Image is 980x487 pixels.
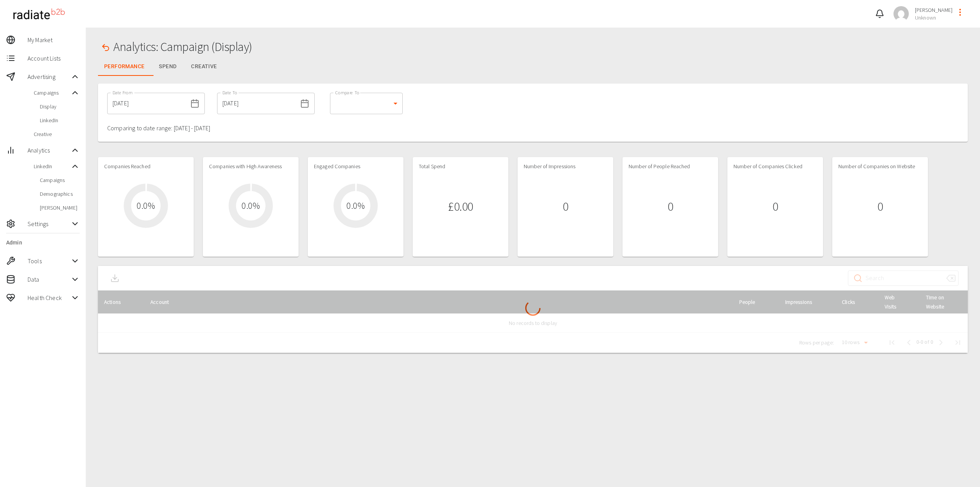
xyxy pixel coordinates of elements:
span: Tools [28,256,70,266]
span: [PERSON_NAME] [40,204,80,212]
div: Metrics Tabs [98,57,968,76]
span: Campaigns [34,89,70,97]
p: Comparing to date range: [DATE] - [DATE] [107,123,210,133]
label: Date From [113,89,132,96]
h2: 0.0 % [137,200,155,211]
span: Health Check [28,293,70,302]
label: Compare To [335,89,359,96]
span: Campaigns [40,176,80,184]
h4: Number of People Reached [629,163,712,170]
img: a2ca95db2cb9c46c1606a9dd9918c8c6 [893,6,909,21]
button: Performance [98,57,150,76]
h1: 0 [563,200,568,214]
h4: Total Spend [419,163,502,170]
span: Analytics [28,146,70,155]
button: Spend [150,57,185,76]
span: LinkedIn [34,162,70,170]
input: dd/mm/yyyy [107,93,187,114]
h4: Number of Companies on Website [838,163,922,170]
h4: Engaged Companies [314,163,397,170]
h4: Companies with High Awareness [209,163,292,170]
button: profile-menu [952,5,968,20]
span: Account Lists [28,54,80,63]
img: radiateb2b_logo_black.png [9,5,69,23]
div: ​ [330,93,403,114]
h4: Number of Impressions [524,163,607,170]
h1: 0 [668,200,673,214]
span: Display [40,103,80,110]
span: [PERSON_NAME] [915,6,952,14]
span: Settings [28,219,70,228]
label: Date To [222,89,237,96]
h2: 0.0 % [346,200,365,211]
h1: £0.00 [448,200,473,214]
span: Unknown [915,14,952,21]
h4: Number of Companies Clicked [733,163,817,170]
h1: Analytics: Campaign (Display) [113,40,252,54]
span: My Market [28,35,80,44]
h4: Companies Reached [104,163,188,170]
h1: 0 [773,200,778,214]
input: dd/mm/yyyy [217,93,297,114]
h1: 0 [877,200,883,214]
button: Creative [185,57,223,76]
span: Data [28,275,70,284]
h2: 0.0 % [242,200,260,211]
span: Creative [34,130,80,138]
span: LinkedIn [40,116,80,124]
span: Advertising [28,72,70,81]
span: Demographics [40,190,80,198]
